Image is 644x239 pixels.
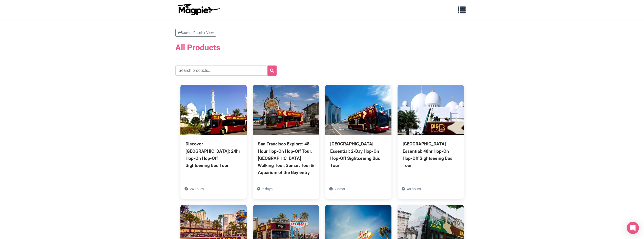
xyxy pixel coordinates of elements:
[258,140,314,176] div: San Francisco Explore: 48-Hour Hop-On Hop-Off Tour, [GEOGRAPHIC_DATA] Walking Tour, Sunset Tour &...
[398,85,464,192] a: [GEOGRAPHIC_DATA] Essential: 48hr Hop-On Hop-Off Sightseeing Bus Tour 48 hours
[190,187,204,191] span: 24 hours
[175,29,216,37] a: Back to Reseller View
[175,3,221,15] img: logo-ab69f6fb50320c5b225c76a69d11143b.png
[398,85,464,135] img: Abu Dhabi Essential: 48hr Hop-On Hop-Off Sightseeing Bus Tour
[180,85,247,135] img: Discover Abu Dhabi: 24hr Hop-On Hop-Off Sightseeing Bus Tour
[253,85,319,199] a: San Francisco Explore: 48-Hour Hop-On Hop-Off Tour, [GEOGRAPHIC_DATA] Walking Tour, Sunset Tour &...
[262,187,273,191] span: 2 days
[403,140,459,169] div: [GEOGRAPHIC_DATA] Essential: 48hr Hop-On Hop-Off Sightseeing Bus Tour
[175,66,277,76] input: Search products...
[627,222,639,234] div: Open Intercom Messenger
[330,140,386,169] div: [GEOGRAPHIC_DATA] Essential: 2-Day Hop-On Hop-Off Sightseeing Bus Tour
[335,187,345,191] span: 2 days
[180,85,247,192] a: Discover [GEOGRAPHIC_DATA]: 24hr Hop-On Hop-Off Sightseeing Bus Tour 24 hours
[325,85,391,135] img: Singapore Essential: 2-Day Hop-On Hop-Off Sightseeing Bus Tour
[175,40,469,55] h2: All Products
[185,140,242,169] div: Discover [GEOGRAPHIC_DATA]: 24hr Hop-On Hop-Off Sightseeing Bus Tour
[325,85,391,192] a: [GEOGRAPHIC_DATA] Essential: 2-Day Hop-On Hop-Off Sightseeing Bus Tour 2 days
[253,85,319,135] img: San Francisco Explore: 48-Hour Hop-On Hop-Off Tour, Chinatown Walking Tour, Sunset Tour & Aquariu...
[407,187,421,191] span: 48 hours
